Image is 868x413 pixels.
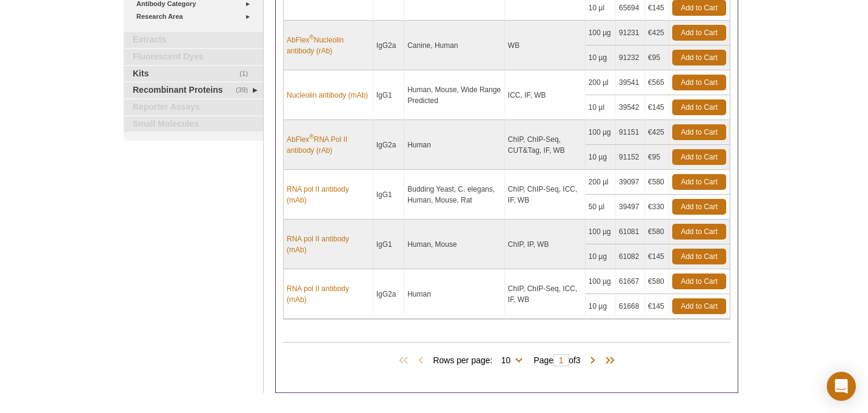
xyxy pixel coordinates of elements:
a: Add to Cart [672,75,726,90]
a: Fluorescent Dyes [124,49,263,65]
td: 10 µl [586,95,616,120]
span: Previous Page [415,355,427,367]
td: 39541 [616,70,645,95]
span: Rows per page: [433,354,527,366]
td: €145 [645,244,669,269]
td: 100 µg [586,269,616,294]
td: €145 [645,95,669,120]
a: Add to Cart [672,149,726,165]
td: €95 [645,145,669,170]
td: 61668 [616,294,645,319]
td: €145 [645,294,669,319]
td: Human [404,269,505,319]
a: AbFlex®RNA Pol II antibody (rAb) [287,134,370,156]
a: Add to Cart [672,274,726,289]
span: Last Page [599,355,617,367]
td: Budding Yeast, C. elegans, Human, Mouse, Rat [404,170,505,220]
a: Add to Cart [672,199,726,215]
td: 39097 [616,170,645,195]
td: 39542 [616,95,645,120]
td: 100 µg [586,120,616,145]
a: Add to Cart [672,298,726,314]
td: ChIP, IP, WB [505,220,586,269]
td: €425 [645,120,669,145]
td: Human [404,120,505,170]
a: Small Molecules [124,116,263,132]
td: 200 µl [586,70,616,95]
span: 3 [576,355,581,365]
td: €580 [645,220,669,244]
td: €565 [645,70,669,95]
td: 61667 [616,269,645,294]
span: Next Page [587,355,599,367]
td: IgG1 [373,220,405,269]
a: RNA pol II antibody (mAb) [287,283,370,305]
td: 91151 [616,120,645,145]
td: Human, Mouse, Wide Range Predicted [404,70,505,120]
span: (39) [236,82,255,98]
td: IgG2a [373,120,405,170]
td: €330 [645,195,669,220]
a: Add to Cart [672,50,726,65]
td: 91152 [616,145,645,170]
div: Open Intercom Messenger [827,372,856,401]
td: ChIP, ChIP-Seq, ICC, IF, WB [505,170,586,220]
td: 100 µg [586,220,616,244]
a: (39)Recombinant Proteins [124,82,263,98]
a: Add to Cart [672,249,726,264]
td: WB [505,21,586,70]
a: RNA pol II antibody (mAb) [287,233,370,255]
td: €580 [645,170,669,195]
sup: ® [309,34,313,41]
td: 10 µg [586,294,616,319]
td: ChIP, ChIP-Seq, ICC, IF, WB [505,269,586,319]
td: IgG1 [373,70,405,120]
a: RNA pol II antibody (mAb) [287,184,370,206]
a: Research Area [136,10,256,23]
td: IgG1 [373,170,405,220]
td: Canine, Human [404,21,505,70]
td: 91232 [616,45,645,70]
td: 10 µg [586,244,616,269]
td: €425 [645,21,669,45]
td: 10 µg [586,45,616,70]
td: 100 µg [586,21,616,45]
span: First Page [396,355,415,367]
td: €580 [645,269,669,294]
td: IgG2a [373,21,405,70]
td: 50 µl [586,195,616,220]
td: 200 µl [586,170,616,195]
td: ICC, IF, WB [505,70,586,120]
td: IgG2a [373,269,405,319]
a: Add to Cart [672,25,726,41]
td: Human, Mouse [404,220,505,269]
a: Add to Cart [672,124,726,140]
a: Add to Cart [672,224,726,240]
td: ChIP, ChIP-Seq, CUT&Tag, IF, WB [505,120,586,170]
a: (1)Kits [124,66,263,82]
sup: ® [309,133,313,140]
td: 39497 [616,195,645,220]
a: Nucleolin antibody (mAb) [287,90,368,101]
td: 61082 [616,244,645,269]
span: (1) [239,66,255,82]
a: Reporter Assays [124,99,263,115]
a: AbFlex®Nucleolin antibody (rAb) [287,35,370,56]
a: Add to Cart [672,99,726,115]
td: €95 [645,45,669,70]
td: 61081 [616,220,645,244]
span: Page of [527,354,586,366]
a: Add to Cart [672,174,726,190]
a: Extracts [124,32,263,48]
td: 10 µg [586,145,616,170]
td: 91231 [616,21,645,45]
